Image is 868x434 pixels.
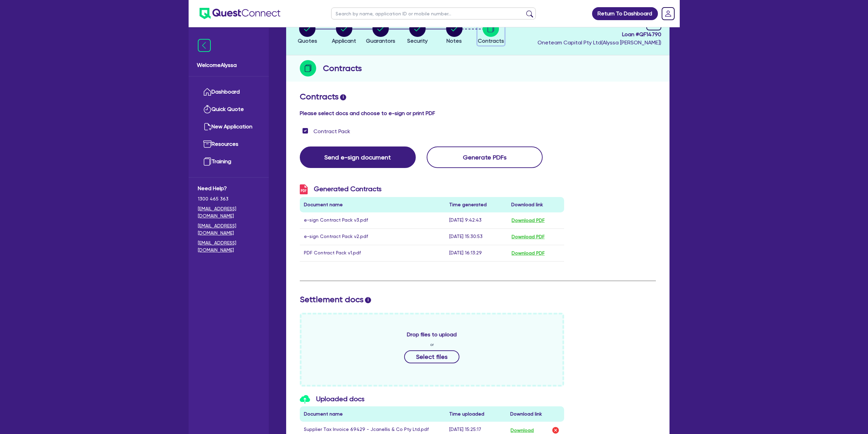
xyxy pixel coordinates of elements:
[332,20,356,45] button: Applicant
[300,395,310,404] img: icon-upload
[511,216,545,224] button: Download PDF
[506,406,564,422] th: Download link
[300,212,445,229] td: e-sign Contract Pack v3.pdf
[300,406,445,422] th: Document name
[592,7,658,20] a: Return To Dashboard
[365,297,371,303] span: i
[511,249,545,257] button: Download PDF
[446,20,463,45] button: Notes
[445,228,507,245] td: [DATE] 15:30:53
[300,197,445,212] th: Document name
[478,38,504,44] span: Contracts
[366,20,396,45] button: Guarantors
[511,233,545,241] button: Download PDF
[300,110,656,116] h4: Please select docs and choose to e-sign or print PDF
[477,20,504,45] button: Contracts
[198,83,260,101] a: Dashboard
[313,127,350,136] label: Contract Pack
[340,94,346,100] span: i
[198,239,260,254] a: [EMAIL_ADDRESS][DOMAIN_NAME]
[445,212,507,229] td: [DATE] 9:42:43
[300,295,656,305] h2: Settlement docs
[300,184,308,194] img: icon-pdf
[300,60,316,76] img: step-icon
[203,123,211,131] img: new-application
[300,92,656,102] h2: Contracts
[323,62,362,74] h2: Contracts
[331,8,536,19] input: Search by name, application ID or mobile number...
[198,101,260,118] a: Quick Quote
[366,38,395,44] span: Guarantors
[203,105,211,113] img: quick-quote
[445,406,506,422] th: Time uploaded
[659,5,677,23] a: Dropdown toggle
[298,38,317,44] span: Quotes
[538,39,661,46] span: Oneteam Capital Pty Ltd ( Alyssa [PERSON_NAME] )
[198,39,211,52] img: icon-menu-close
[300,395,564,404] h3: Uploaded docs
[445,245,507,261] td: [DATE] 16:13:29
[203,157,211,166] img: training
[407,20,428,45] button: Security
[407,38,428,44] span: Security
[198,118,260,136] a: New Application
[300,146,416,168] button: Send e-sign document
[446,38,462,44] span: Notes
[200,8,280,19] img: quest-connect-logo-blue
[198,222,260,237] a: [EMAIL_ADDRESS][DOMAIN_NAME]
[203,140,211,148] img: resources
[198,184,260,193] span: Need Help?
[198,205,260,220] a: [EMAIL_ADDRESS][DOMAIN_NAME]
[300,184,564,194] h3: Generated Contracts
[445,197,507,212] th: Time generated
[430,341,434,348] span: or
[198,153,260,170] a: Training
[332,38,356,44] span: Applicant
[198,195,260,202] span: 1300 465 363
[404,350,459,363] button: Select files
[538,30,661,39] span: Loan # QF14790
[507,197,564,212] th: Download link
[300,245,445,261] td: PDF Contract Pack v1.pdf
[300,228,445,245] td: e-sign Contract Pack v2.pdf
[407,331,457,339] span: Drop files to upload
[198,136,260,153] a: Resources
[297,20,318,45] button: Quotes
[197,61,261,69] span: Welcome Alyssa
[427,146,543,168] button: Generate PDFs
